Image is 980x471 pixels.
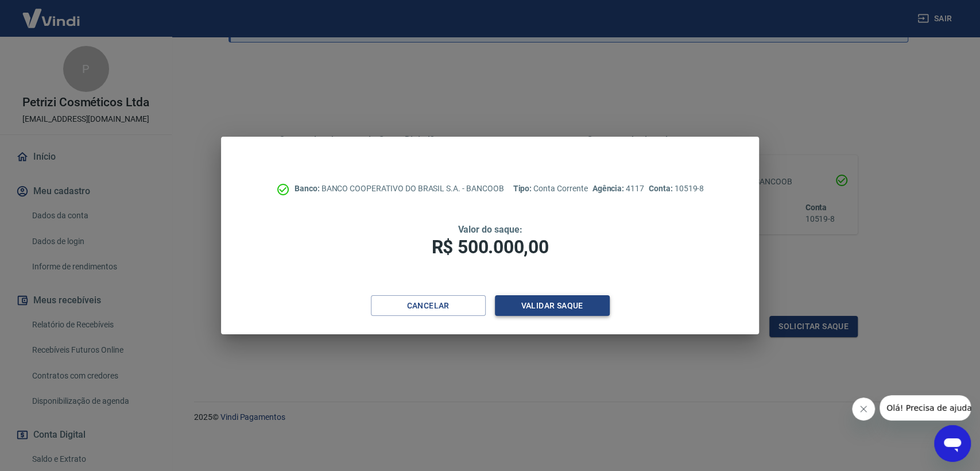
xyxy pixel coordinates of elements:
[852,397,875,420] iframe: Fechar mensagem
[513,183,587,195] p: Conta Corrente
[649,183,704,195] p: 10519-8
[649,184,675,193] span: Conta:
[295,183,504,195] p: BANCO COOPERATIVO DO BRASIL S.A. - BANCOOB
[880,395,971,420] iframe: Mensagem da empresa
[592,184,626,193] span: Agência:
[371,295,486,316] button: Cancelar
[295,184,321,193] span: Banco:
[592,183,644,195] p: 4117
[934,425,971,462] iframe: Botão para abrir a janela de mensagens
[458,224,522,235] span: Valor do saque:
[513,184,533,193] span: Tipo:
[432,236,549,258] span: R$ 500.000,00
[7,8,96,17] span: Olá! Precisa de ajuda?
[495,295,610,316] button: Validar saque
